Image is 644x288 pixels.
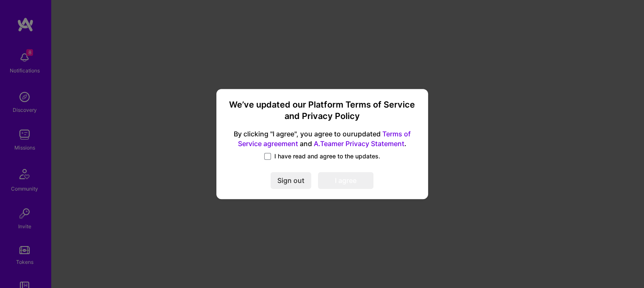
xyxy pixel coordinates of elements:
[227,129,418,149] span: By clicking "I agree", you agree to our updated and .
[238,130,411,148] a: Terms of Service agreement
[318,172,373,189] button: I agree
[314,139,404,148] a: A.Teamer Privacy Statement
[274,152,380,161] span: I have read and agree to the updates.
[271,172,311,189] button: Sign out
[227,99,418,122] h3: We’ve updated our Platform Terms of Service and Privacy Policy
